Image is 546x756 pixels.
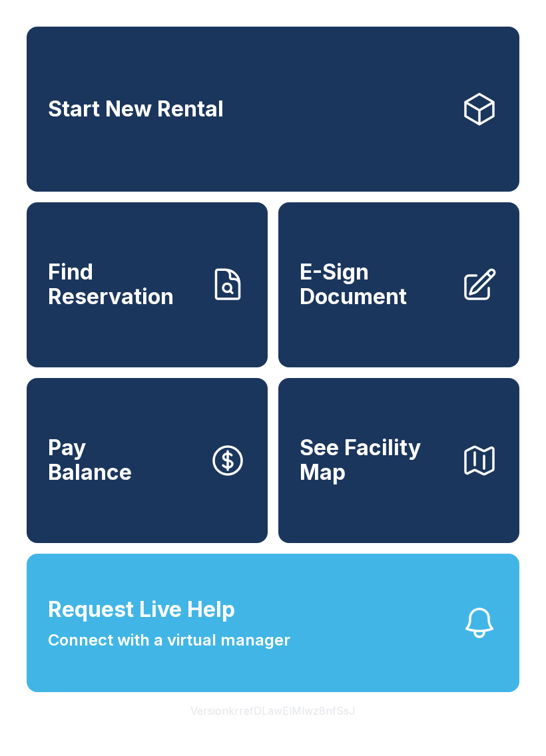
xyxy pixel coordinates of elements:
a: E-Sign Document [278,202,519,367]
span: Pay Balance [48,436,132,484]
a: Find Reservation [27,202,268,367]
button: VersionkrrefDLawElMlwz8nfSsJ [180,692,366,729]
button: Request Live HelpConnect with a virtual manager [27,554,519,692]
button: PayBalance [27,378,268,543]
span: E-Sign Document [300,260,450,309]
span: Connect with a virtual manager [48,628,290,652]
span: Find Reservation [48,260,198,309]
button: See Facility Map [278,378,519,543]
a: Start New Rental [27,27,519,192]
span: See Facility Map [300,436,450,484]
span: Request Live Help [48,594,235,626]
span: Start New Rental [48,97,224,122]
